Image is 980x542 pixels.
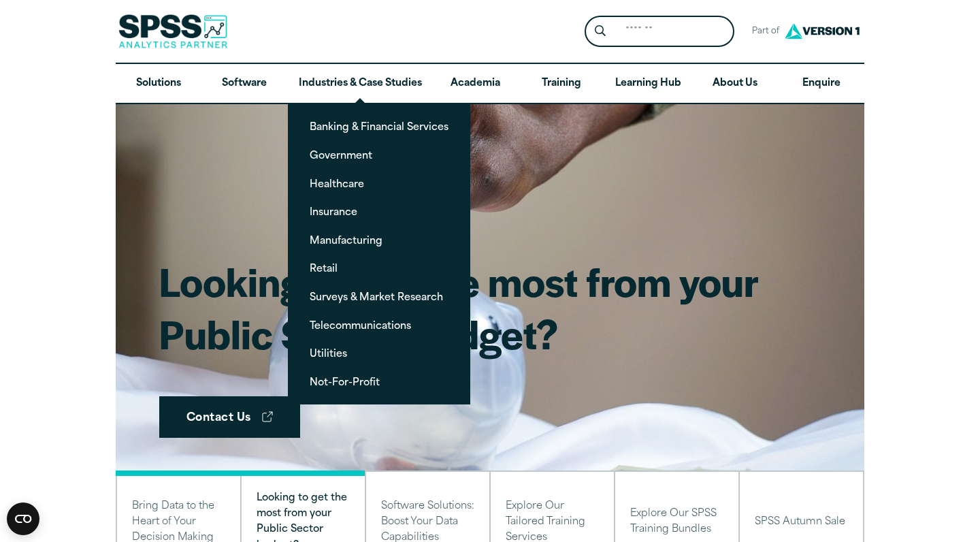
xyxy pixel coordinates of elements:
[588,19,613,44] button: Search magnifying glass icon
[159,396,300,439] a: Contact Us
[118,14,227,48] img: SPSS Analytics Partner
[299,369,459,394] a: Not-For-Profit
[299,313,459,338] a: Telecommunications
[7,503,39,535] div: CookieBot Widget Contents
[299,114,459,139] a: Banking & Financial Services
[779,64,864,103] a: Enquire
[781,18,863,44] img: Version1 Logo
[159,255,821,360] h1: Looking to get the most from your Public Sector budget?
[7,503,39,535] button: Open CMP widget
[595,25,606,37] svg: Search magnifying glass icon
[288,64,433,103] a: Industries & Case Studies
[299,171,459,196] a: Healthcare
[288,103,470,404] ul: Industries & Case Studies
[604,64,692,103] a: Learning Hub
[692,64,778,103] a: About Us
[116,64,864,103] nav: Desktop version of site main menu
[299,340,459,366] a: Utilities
[7,503,39,535] svg: CookieBot Widget Icon
[299,227,459,253] a: Manufacturing
[299,284,459,309] a: Surveys & Market Research
[116,64,201,103] a: Solutions
[299,142,459,168] a: Government
[299,199,459,224] a: Insurance
[585,16,734,48] form: Site Header Search Form
[299,255,459,281] a: Retail
[519,64,604,103] a: Training
[433,64,519,103] a: Academia
[745,22,781,42] span: Part of
[201,64,287,103] a: Software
